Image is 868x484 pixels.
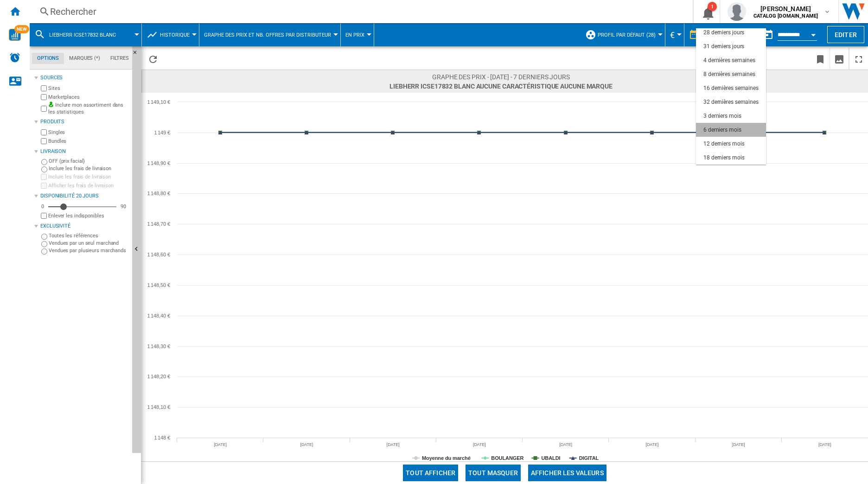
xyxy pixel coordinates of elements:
div: 3 derniers mois [703,112,741,120]
div: 12 derniers mois [703,140,744,148]
div: 8 dernières semaines [703,70,755,78]
div: 28 derniers jours [703,29,744,37]
div: 6 derniers mois [703,126,741,134]
div: 31 derniers jours [703,43,744,51]
div: 16 dernières semaines [703,84,759,92]
div: 18 derniers mois [703,154,744,162]
div: 32 dernières semaines [703,98,759,106]
div: 4 dernières semaines [703,57,755,64]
